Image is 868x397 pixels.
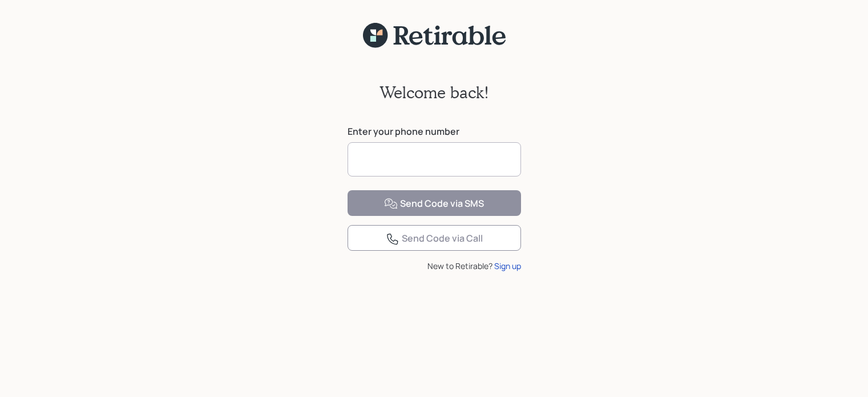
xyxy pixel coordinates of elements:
[380,83,489,102] h2: Welcome back!
[348,225,521,251] button: Send Code via Call
[494,260,521,272] div: Sign up
[348,260,521,272] div: New to Retirable?
[348,190,521,216] button: Send Code via SMS
[386,232,483,246] div: Send Code via Call
[384,197,484,211] div: Send Code via SMS
[348,125,521,138] label: Enter your phone number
